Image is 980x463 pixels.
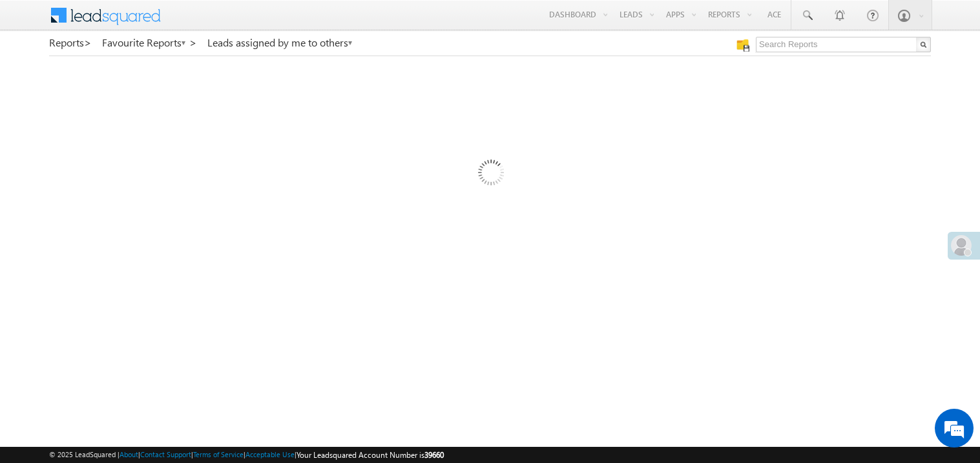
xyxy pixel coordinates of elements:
[49,37,92,48] a: Reports>
[756,37,931,52] input: Search Reports
[49,449,444,461] span: © 2025 LeadSquared | | | | |
[189,35,197,50] span: >
[140,450,191,458] a: Contact Support
[297,450,444,460] span: Your Leadsquared Account Number is
[245,450,295,458] a: Acceptable Use
[84,35,92,50] span: >
[193,450,244,458] a: Terms of Service
[736,39,749,52] img: Manage all your saved reports!
[120,450,138,458] a: About
[102,37,197,48] a: Favourite Reports >
[207,37,353,48] a: Leads assigned by me to others
[424,450,444,460] span: 39660
[423,108,557,242] img: Loading...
